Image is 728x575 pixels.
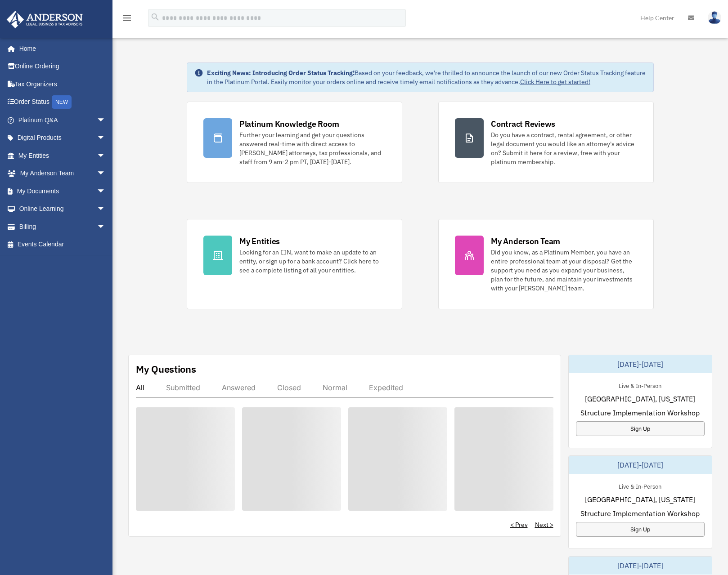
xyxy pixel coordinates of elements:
a: Online Learningarrow_drop_down [6,200,119,218]
a: < Prev [510,520,528,529]
span: arrow_drop_down [97,200,115,218]
div: Answered [222,383,256,392]
a: Next > [535,520,553,529]
div: All [136,383,144,392]
a: Tax Organizers [6,75,119,93]
a: Platinum Knowledge Room Further your learning and get your questions answered real-time with dire... [187,102,402,183]
img: User Pic [708,11,721,24]
a: Events Calendar [6,236,119,254]
div: My Questions [136,362,196,376]
a: Sign Up [576,522,705,537]
a: My Anderson Team Did you know, as a Platinum Member, you have an entire professional team at your... [438,219,654,309]
span: [GEOGRAPHIC_DATA], [US_STATE] [585,393,695,404]
div: [DATE]-[DATE] [569,557,712,575]
div: Submitted [166,383,200,392]
i: menu [121,13,132,23]
div: My Anderson Team [491,236,560,247]
img: Anderson Advisors Platinum Portal [4,11,85,28]
a: Digital Productsarrow_drop_down [6,129,119,147]
a: Click Here to get started! [520,78,590,86]
div: My Entities [239,236,280,247]
a: Contract Reviews Do you have a contract, rental agreement, or other legal document you would like... [438,102,654,183]
span: Structure Implementation Workshop [580,508,700,519]
div: Live & In-Person [611,380,669,390]
div: Do you have a contract, rental agreement, or other legal document you would like an attorney's ad... [491,130,637,166]
div: Closed [277,383,301,392]
div: Contract Reviews [491,118,555,129]
div: Further your learning and get your questions answered real-time with direct access to [PERSON_NAM... [239,130,386,166]
span: arrow_drop_down [97,165,115,183]
span: arrow_drop_down [97,111,115,129]
div: [DATE]-[DATE] [569,355,712,373]
a: My Entities Looking for an EIN, want to make an update to an entity, or sign up for a bank accoun... [187,219,402,309]
a: My Entitiesarrow_drop_down [6,147,119,165]
a: My Documentsarrow_drop_down [6,182,119,200]
span: arrow_drop_down [97,218,115,236]
div: Based on your feedback, we're thrilled to announce the launch of our new Order Status Tracking fe... [207,68,646,86]
span: arrow_drop_down [97,182,115,201]
div: Normal [323,383,347,392]
div: Platinum Knowledge Room [239,118,339,129]
a: Online Ordering [6,58,119,76]
i: search [150,12,160,22]
div: Live & In-Person [611,481,669,490]
a: menu [121,16,132,23]
a: Sign Up [576,421,705,436]
div: [DATE]-[DATE] [569,456,712,474]
a: My Anderson Teamarrow_drop_down [6,165,119,183]
span: arrow_drop_down [97,129,115,147]
span: Structure Implementation Workshop [580,407,700,418]
a: Home [6,40,115,58]
div: Looking for an EIN, want to make an update to an entity, or sign up for a bank account? Click her... [239,248,386,275]
strong: Exciting News: Introducing Order Status Tracking! [207,69,355,77]
div: NEW [52,95,72,109]
span: arrow_drop_down [97,147,115,165]
a: Order StatusNEW [6,93,119,111]
div: Did you know, as a Platinum Member, you have an entire professional team at your disposal? Get th... [491,248,637,293]
a: Billingarrow_drop_down [6,218,119,236]
div: Expedited [369,383,403,392]
span: [GEOGRAPHIC_DATA], [US_STATE] [585,494,695,505]
a: Platinum Q&Aarrow_drop_down [6,111,119,129]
